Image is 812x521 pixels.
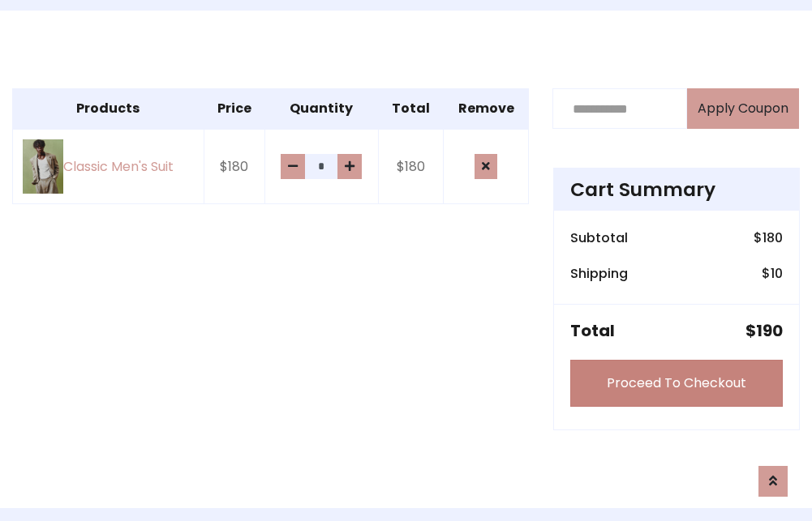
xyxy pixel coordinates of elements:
span: 190 [756,319,783,342]
span: 10 [771,264,783,283]
h5: $ [745,321,783,340]
th: Total [378,89,444,130]
h6: Shipping [570,266,628,281]
td: $180 [204,129,264,203]
h6: $ [762,266,783,281]
button: Apply Coupon [687,88,799,129]
th: Quantity [264,89,378,130]
td: $180 [378,129,444,203]
th: Price [204,89,264,130]
span: 180 [763,228,783,247]
h4: Cart Summary [570,178,783,201]
th: Products [13,89,204,130]
th: Remove [444,89,529,130]
h6: $ [754,230,783,246]
h5: Total [570,321,615,340]
a: Proceed To Checkout [570,360,783,407]
a: Classic Men's Suit [23,139,194,194]
h6: Subtotal [570,230,628,246]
